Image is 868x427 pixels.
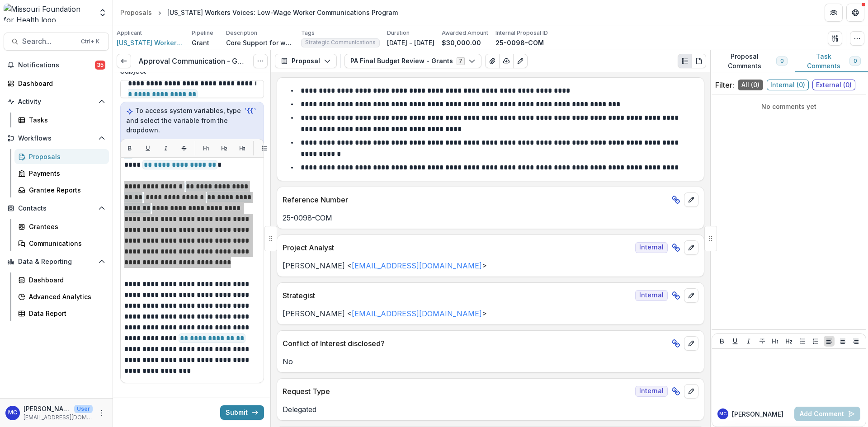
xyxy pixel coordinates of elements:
button: edit [684,240,698,255]
button: Proposal [275,54,337,68]
button: Open Data & Reporting [4,254,109,269]
p: Tags [301,29,315,37]
p: Delegated [283,404,698,415]
button: View Attached Files [485,54,500,68]
span: External ( 0 ) [812,80,855,90]
span: All ( 0 ) [738,80,763,90]
div: Dashboard [29,275,102,285]
button: Open Activity [4,94,109,109]
div: Payments [29,169,102,178]
p: No [283,356,698,367]
button: Add Comment [794,407,860,421]
button: Edit as form [513,54,528,68]
button: Task Comments [795,50,868,72]
a: [US_STATE] Workers Center [117,38,184,47]
div: Proposals [120,8,152,17]
div: Advanced Analytics [29,292,102,301]
div: Dashboard [18,79,102,88]
span: Data & Reporting [18,258,94,266]
p: Conflict of Interest disclosed? [283,338,668,349]
button: Underline [141,141,155,155]
button: Align Right [850,336,861,347]
button: Align Left [824,336,835,347]
p: Project Analyst [283,242,632,253]
button: Italic [159,141,173,155]
img: Missouri Foundation for Health logo [4,4,93,22]
button: Strike [757,336,768,347]
button: edit [684,384,698,399]
h3: Approval Communication - Grant [138,57,246,66]
button: H2 [217,141,231,155]
a: Grantee Reports [14,183,109,197]
button: Plaintext view [678,54,692,68]
div: Grantees [29,222,102,231]
button: Options [253,54,268,68]
div: Molly Crisp [719,412,726,416]
button: Open entity switcher [96,4,109,22]
div: Proposals [29,152,102,161]
span: Strategic Communications [305,39,376,46]
span: Workflows [18,135,94,142]
span: Internal ( 0 ) [767,80,809,90]
p: Core Support for worker organizing to strengthen worker-led advocacy and build the collective pow... [226,38,294,47]
span: Search... [22,37,75,46]
button: edit [684,288,698,303]
button: Bullet List [797,336,808,347]
button: Italicize [743,336,754,347]
p: Duration [387,29,410,37]
button: List [257,141,272,155]
button: More [96,408,107,418]
button: Open Contacts [4,201,109,216]
p: [PERSON_NAME] [732,409,783,419]
div: Ctrl + K [79,37,101,47]
p: Grant [192,38,209,47]
a: Data Report [14,306,109,321]
div: Tasks [29,115,102,125]
a: Grantees [14,219,109,234]
button: Notifications35 [4,58,109,72]
p: Pipeline [192,29,213,37]
a: Tasks [14,113,109,127]
p: Filter: [715,80,734,90]
p: [PERSON_NAME] [24,404,71,413]
button: Bold [123,141,137,155]
span: Internal [635,290,668,301]
span: 0 [780,58,783,64]
a: Dashboard [4,76,109,91]
a: Communications [14,236,109,251]
button: Search... [4,33,109,51]
button: Open Workflows [4,131,109,145]
p: To access system variables, type and select the variable from the dropdown. [126,106,258,135]
a: Dashboard [14,272,109,287]
button: PA Final Budget Review - Grants7 [344,54,481,68]
p: Awarded Amount [442,29,488,37]
a: Proposals [14,149,109,164]
button: PDF view [692,54,706,68]
button: Strikethrough [177,141,191,155]
p: Request Type [283,386,632,397]
button: Underline [730,336,741,347]
p: Internal Proposal ID [495,29,548,37]
a: Proposals [117,6,156,19]
p: Description [226,29,257,37]
span: Activity [18,98,94,106]
button: Align Center [837,336,848,347]
span: Contacts [18,205,94,212]
button: H3 [235,141,250,155]
p: [PERSON_NAME] < > [283,260,698,271]
p: No comments yet [715,102,863,111]
button: Bold [717,336,727,347]
code: `{{` [243,106,258,116]
a: Advanced Analytics [14,289,109,304]
button: edit [684,192,698,207]
p: 25-0098-COM [283,212,698,223]
p: Applicant [117,29,142,37]
button: edit [684,336,698,351]
span: Internal [635,242,668,253]
button: Heading 2 [783,336,794,347]
div: Communications [29,239,102,248]
p: [EMAIL_ADDRESS][DOMAIN_NAME] [24,413,93,422]
div: Grantee Reports [29,185,102,195]
a: [EMAIL_ADDRESS][DOMAIN_NAME] [352,309,482,318]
